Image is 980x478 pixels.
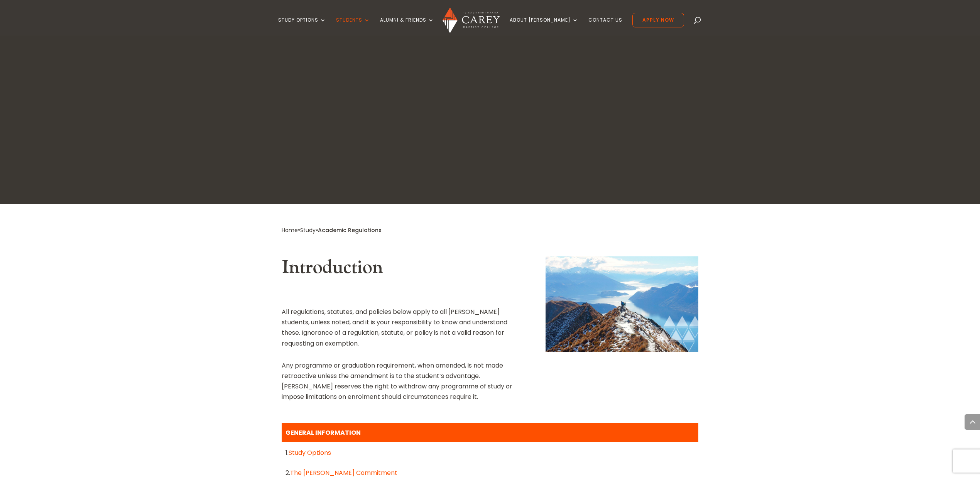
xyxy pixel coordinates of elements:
[510,17,578,36] a: About [PERSON_NAME]
[282,226,298,234] a: Home
[318,226,382,234] span: Academic Regulations
[289,448,331,457] a: Study Options
[546,256,698,352] img: group people climbing mountain
[632,13,684,27] a: Apply Now
[380,17,434,36] a: Alumni & Friends
[282,226,382,234] span: » »
[588,17,622,36] a: Contact Us
[443,7,499,33] img: Carey Baptist College
[336,17,370,36] a: Students
[300,226,316,234] a: Study
[282,360,522,402] div: Any programme or graduation requirement, when amended, is not made retroactive unless the amendme...
[286,428,361,437] strong: GENERAL INFORMATION
[286,468,694,478] div: 2.
[282,256,522,283] h2: Introduction
[278,17,326,36] a: Study Options
[282,307,522,349] div: All regulations, statutes, and policies below apply to all [PERSON_NAME] students, unless noted, ...
[286,447,694,458] div: 1.
[290,468,397,477] a: The [PERSON_NAME] Commitment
